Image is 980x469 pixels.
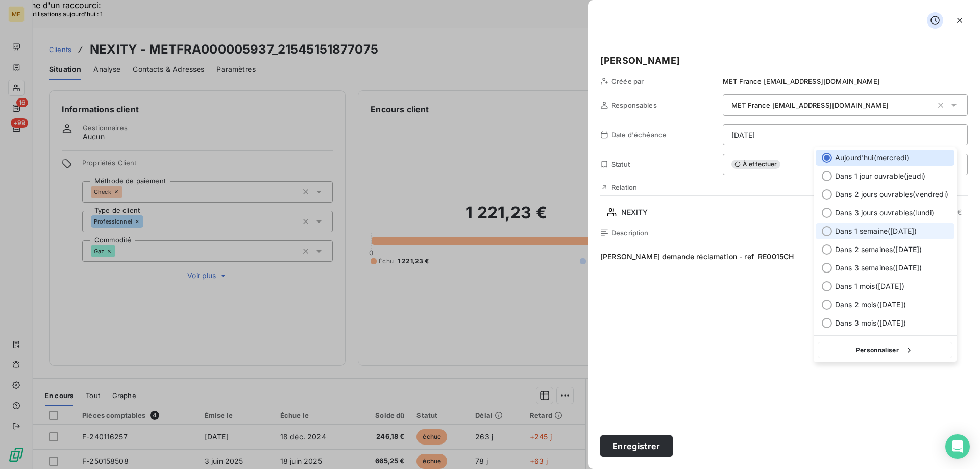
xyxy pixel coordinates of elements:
[835,300,906,310] span: Dans 2 mois ( [DATE] )
[835,263,922,273] span: Dans 3 semaines ( [DATE] )
[835,189,948,200] span: Dans 2 jours ouvrables ( vendredi )
[835,153,909,163] span: Aujourd'hui ( mercredi )
[835,208,934,218] span: Dans 3 jours ouvrables ( lundi )
[835,244,922,255] span: Dans 2 semaines ( [DATE] )
[818,342,952,358] button: Personnaliser
[835,281,904,291] span: Dans 1 mois ( [DATE] )
[835,171,925,181] span: Dans 1 jour ouvrable ( jeudi )
[835,226,917,236] span: Dans 1 semaine ( [DATE] )
[835,318,906,328] span: Dans 3 mois ( [DATE] )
